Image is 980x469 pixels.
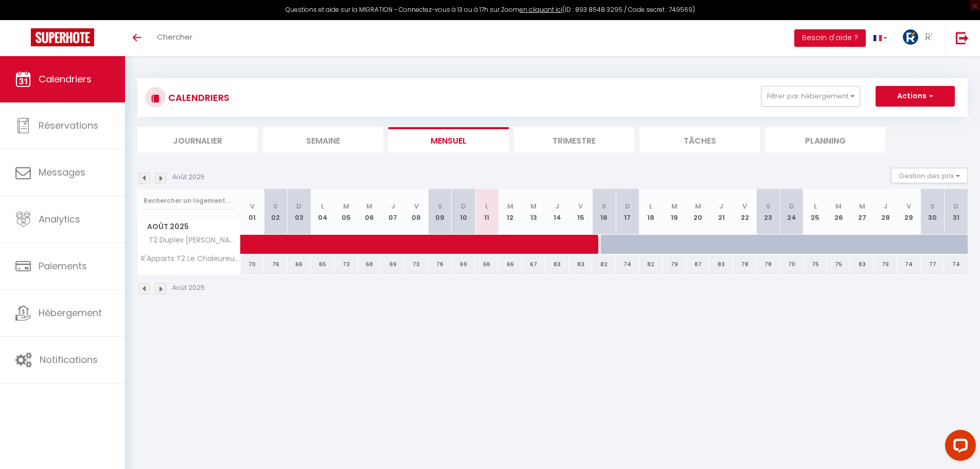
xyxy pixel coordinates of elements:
img: ... [903,29,918,45]
abbr: S [766,201,771,211]
div: 73 [405,255,429,274]
abbr: V [250,201,255,211]
th: 13 [522,189,546,235]
p: Août 2025 [172,283,205,293]
span: Chercher [157,31,192,42]
abbr: L [485,201,488,211]
abbr: D [953,201,958,211]
th: 15 [569,189,593,235]
div: 70 [780,255,804,274]
div: 75 [804,255,827,274]
th: 06 [358,189,381,235]
span: Réservations [39,119,98,132]
abbr: M [835,201,842,211]
div: 70 [241,255,264,274]
button: Besoin d'aide ? [794,29,866,47]
span: Calendriers [39,73,92,85]
abbr: D [296,201,301,211]
span: T2 Duplex [PERSON_NAME] [139,235,242,246]
div: 68 [358,255,381,274]
th: 04 [311,189,334,235]
button: Gestion des prix [891,168,968,183]
li: Semaine [263,127,383,152]
li: Tâches [639,127,760,152]
th: 27 [850,189,874,235]
abbr: D [461,201,466,211]
span: Paiements [39,259,87,272]
div: 83 [709,255,733,274]
th: 29 [897,189,921,235]
span: Notifications [40,353,98,366]
abbr: S [438,201,442,211]
iframe: LiveChat chat widget [937,426,980,469]
li: Trimestre [514,127,634,152]
div: 76 [428,255,452,274]
div: 75 [827,255,850,274]
th: 02 [264,189,288,235]
th: 05 [334,189,358,235]
div: 69 [452,255,475,274]
th: 14 [545,189,569,235]
img: Super Booking [31,28,94,46]
abbr: V [578,201,583,211]
a: en cliquant ici [520,5,562,14]
abbr: D [789,201,794,211]
th: 21 [709,189,733,235]
div: 74 [897,255,921,274]
div: 74 [616,255,639,274]
div: 83 [545,255,569,274]
div: 82 [639,255,663,274]
abbr: M [343,201,349,211]
th: 16 [592,189,616,235]
th: 07 [381,189,405,235]
th: 18 [639,189,663,235]
div: 66 [498,255,522,274]
div: 79 [663,255,686,274]
abbr: L [321,201,324,211]
div: 74 [944,255,968,274]
div: 87 [686,255,710,274]
abbr: S [273,201,278,211]
span: Hébergement [39,306,102,319]
th: 11 [475,189,498,235]
th: 10 [452,189,475,235]
abbr: M [695,201,701,211]
abbr: J [883,201,887,211]
th: 08 [405,189,429,235]
span: Messages [39,166,85,179]
div: 66 [475,255,498,274]
div: 83 [850,255,874,274]
th: 24 [780,189,804,235]
li: Mensuel [388,127,509,152]
input: Rechercher un logement... [144,192,235,210]
a: Chercher [149,20,200,56]
div: 67 [522,255,546,274]
p: Août 2025 [172,172,205,182]
button: Filtrer par hébergement [761,86,860,107]
th: 26 [827,189,850,235]
div: 78 [733,255,757,274]
img: logout [956,31,969,44]
abbr: S [930,201,935,211]
th: 03 [288,189,311,235]
div: 82 [592,255,616,274]
abbr: J [719,201,723,211]
div: 78 [757,255,780,274]
th: 30 [921,189,945,235]
abbr: S [602,201,607,211]
span: R' [925,30,932,43]
div: 69 [381,255,405,274]
button: Actions [876,86,955,107]
li: Journalier [137,127,258,152]
abbr: M [366,201,372,211]
div: 79 [874,255,898,274]
th: 22 [733,189,757,235]
abbr: V [414,201,419,211]
abbr: J [391,201,395,211]
th: 09 [428,189,452,235]
abbr: M [507,201,513,211]
li: Planning [765,127,885,152]
th: 31 [944,189,968,235]
th: 17 [616,189,639,235]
